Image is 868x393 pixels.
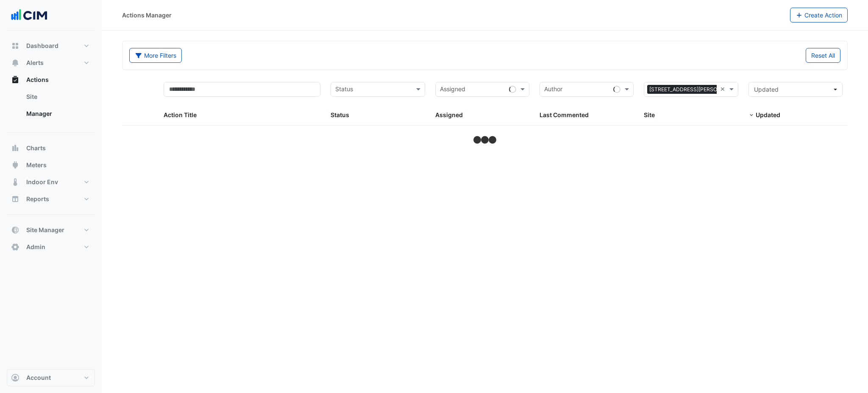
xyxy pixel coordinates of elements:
[26,76,49,84] span: Actions
[7,54,95,71] button: Alerts
[806,48,840,63] button: Reset All
[26,243,45,251] span: Admin
[790,8,848,22] button: Create Action
[7,71,95,88] button: Actions
[26,226,64,234] span: Site Manager
[26,144,46,152] span: Charts
[122,11,172,20] div: Actions Manager
[7,222,95,239] button: Site Manager
[7,191,95,208] button: Reports
[647,85,742,94] span: [STREET_ADDRESS][PERSON_NAME]
[7,369,95,386] button: Account
[129,48,182,63] button: More Filters
[748,82,843,97] button: Updated
[11,161,19,169] app-icon: Meters
[540,111,589,118] span: Last Commented
[754,86,779,93] span: Updated
[19,88,95,105] a: Site
[7,174,95,191] button: Indoor Env
[11,144,19,152] app-icon: Charts
[26,161,47,169] span: Meters
[11,243,19,251] app-icon: Admin
[26,42,58,50] span: Dashboard
[756,111,780,118] span: Updated
[26,178,58,186] span: Indoor Env
[331,111,349,118] span: Status
[720,84,727,94] span: Clear
[7,37,95,54] button: Dashboard
[7,157,95,174] button: Meters
[11,42,19,50] app-icon: Dashboard
[11,76,19,84] app-icon: Actions
[26,59,44,67] span: Alerts
[644,111,655,118] span: Site
[7,140,95,157] button: Charts
[19,105,95,122] a: Manager
[26,195,49,203] span: Reports
[11,226,19,234] app-icon: Site Manager
[164,111,197,118] span: Action Title
[435,111,463,118] span: Assigned
[11,59,19,67] app-icon: Alerts
[11,178,19,186] app-icon: Indoor Env
[11,195,19,203] app-icon: Reports
[7,239,95,255] button: Admin
[26,373,51,382] span: Account
[7,88,95,126] div: Actions
[10,7,48,24] img: Company Logo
